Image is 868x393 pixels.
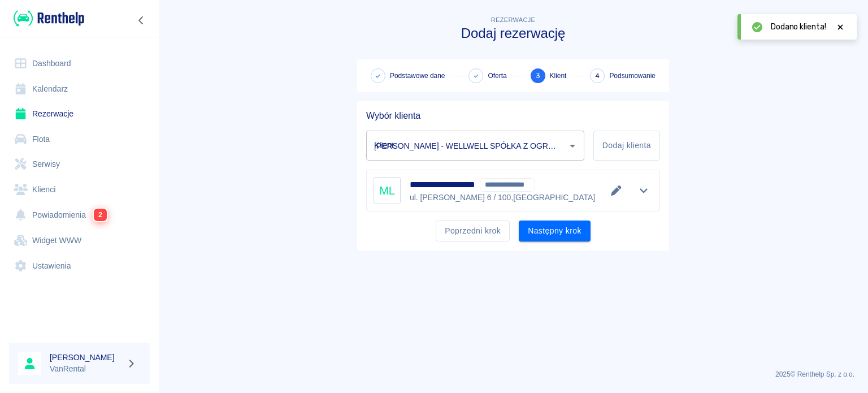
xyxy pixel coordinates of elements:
[133,13,150,28] button: Zwiń nawigację
[9,101,150,127] a: Rezerwacje
[9,76,150,102] a: Kalendarz
[9,177,150,202] a: Klienci
[9,127,150,152] a: Flota
[9,228,150,253] a: Widget WWW
[491,16,535,23] span: Rezerwacje
[771,21,826,33] span: Dodano klienta!
[536,70,540,82] span: 3
[172,369,854,379] p: 2025 © Renthelp Sp. z o.o.
[519,221,591,241] button: Następny krok
[565,138,580,154] button: Otwórz
[357,25,669,41] h3: Dodaj rezerwację
[50,352,122,363] h6: [PERSON_NAME]
[366,110,660,122] h5: Wybór klienta
[9,9,84,28] a: Renthelp logo
[635,183,653,198] button: Pokaż szczegóły
[374,177,401,204] div: ML
[390,71,445,81] span: Podstawowe dane
[410,192,595,204] p: ul. [PERSON_NAME] 6 / 100 , [GEOGRAPHIC_DATA]
[595,70,600,82] span: 4
[14,9,84,28] img: Renthelp logo
[436,221,510,241] button: Poprzedni krok
[94,209,107,221] span: 2
[9,152,150,177] a: Serwisy
[9,202,150,228] a: Powiadomienia2
[607,183,626,198] button: Edytuj dane
[50,363,122,375] p: VanRental
[550,71,567,81] span: Klient
[9,253,150,279] a: Ustawienia
[9,51,150,76] a: Dashboard
[609,71,656,81] span: Podsumowanie
[488,71,506,81] span: Oferta
[593,131,660,161] button: Dodaj klienta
